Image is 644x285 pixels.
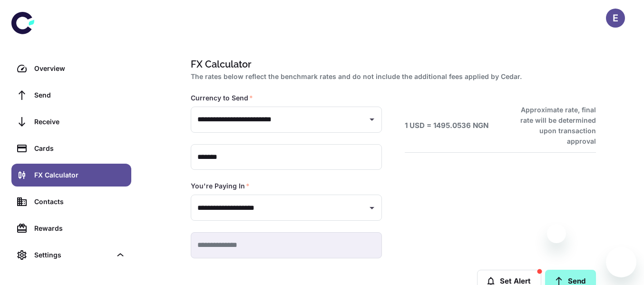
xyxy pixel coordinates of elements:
[11,84,131,107] a: Send
[34,197,126,207] div: Contacts
[11,244,131,266] div: Settings
[34,250,111,260] div: Settings
[34,143,126,154] div: Cards
[34,63,126,74] div: Overview
[547,224,566,243] iframe: Close message
[11,217,131,240] a: Rewards
[34,90,126,100] div: Send
[365,201,379,215] button: Open
[34,223,126,234] div: Rewards
[11,190,131,213] a: Contacts
[11,57,131,80] a: Overview
[191,181,250,191] label: You're Paying In
[606,9,625,28] button: E
[11,137,131,160] a: Cards
[11,164,131,187] a: FX Calculator
[510,105,596,147] h6: Approximate rate, final rate will be determined upon transaction approval
[34,117,126,127] div: Receive
[606,247,636,277] iframe: Button to launch messaging window
[191,57,592,71] h1: FX Calculator
[34,170,126,180] div: FX Calculator
[191,93,253,103] label: Currency to Send
[11,110,131,133] a: Receive
[365,113,379,126] button: Open
[405,120,488,131] h6: 1 USD = 1495.0536 NGN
